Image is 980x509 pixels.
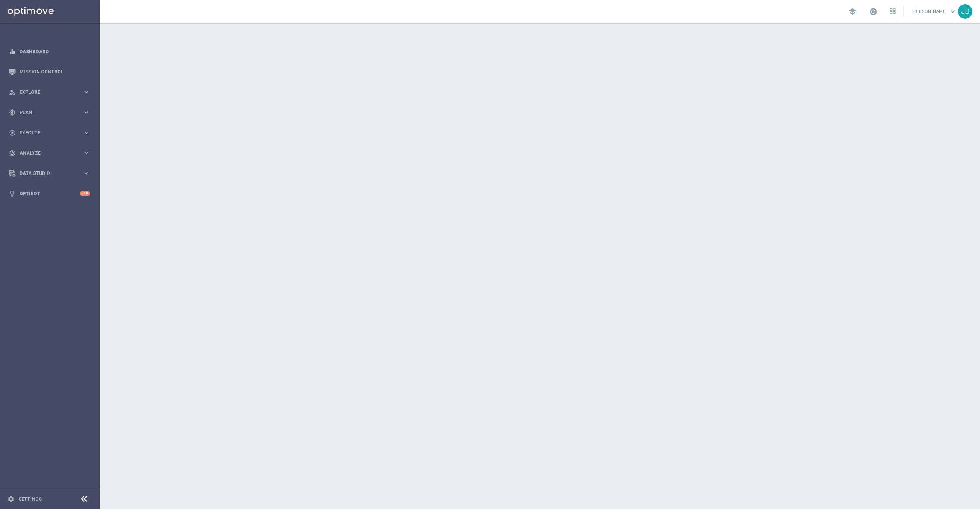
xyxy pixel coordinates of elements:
i: settings [8,496,15,502]
a: Dashboard [20,41,90,62]
i: person_search [9,89,16,96]
div: Explore [9,89,83,96]
span: school [848,7,857,16]
i: keyboard_arrow_right [83,170,90,177]
button: track_changes Analyze keyboard_arrow_right [8,150,90,156]
button: equalizer Dashboard [8,49,90,55]
i: keyboard_arrow_right [83,109,90,116]
i: track_changes [9,150,16,157]
div: Data Studio [9,170,83,177]
div: +10 [80,191,90,196]
span: Explore [20,90,83,95]
a: [PERSON_NAME]keyboard_arrow_down [911,6,958,17]
i: keyboard_arrow_right [83,149,90,157]
i: keyboard_arrow_right [83,129,90,136]
a: Settings [18,497,42,501]
span: Analyze [20,151,83,155]
button: play_circle_outline Execute keyboard_arrow_right [8,130,90,136]
div: JB [958,4,972,19]
div: Optibot [9,183,90,204]
i: lightbulb [9,190,16,197]
div: Dashboard [9,41,90,62]
i: play_circle_outline [9,129,16,136]
a: Mission Control [20,62,90,82]
span: Data Studio [20,171,83,176]
span: keyboard_arrow_down [949,7,957,16]
button: lightbulb Optibot +10 [8,191,90,197]
i: gps_fixed [9,109,16,116]
button: Data Studio keyboard_arrow_right [8,170,90,176]
span: Execute [20,131,83,135]
i: equalizer [9,48,16,55]
div: Plan [9,109,83,116]
div: Execute [9,129,83,136]
a: Optibot [20,183,80,204]
div: Analyze [9,150,83,157]
button: gps_fixed Plan keyboard_arrow_right [8,109,90,116]
div: Mission Control [9,62,90,82]
button: Mission Control [8,69,90,75]
button: person_search Explore keyboard_arrow_right [8,89,90,95]
i: keyboard_arrow_right [83,88,90,96]
span: Plan [20,110,83,115]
